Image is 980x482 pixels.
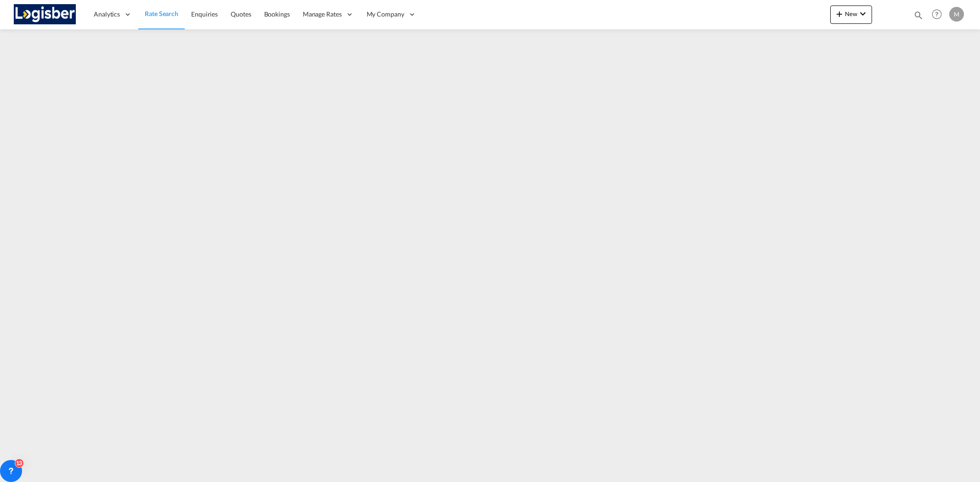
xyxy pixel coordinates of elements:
md-icon: icon-magnify [913,10,923,20]
span: Help [929,6,945,22]
md-icon: icon-plus 400-fg [834,8,845,19]
md-icon: icon-chevron-down [857,8,868,19]
div: Help [929,6,949,23]
span: Quotes [231,10,251,18]
button: icon-plus 400-fgNewicon-chevron-down [830,6,872,24]
span: Manage Rates [303,10,342,19]
span: Enquiries [191,10,218,18]
div: M [949,7,964,22]
div: icon-magnify [913,10,923,24]
span: Bookings [264,10,290,18]
span: New [834,10,868,17]
span: Analytics [94,10,120,19]
img: d7a75e507efd11eebffa5922d020a472.png [14,4,76,25]
span: My Company [367,10,404,19]
span: Rate Search [145,10,178,17]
